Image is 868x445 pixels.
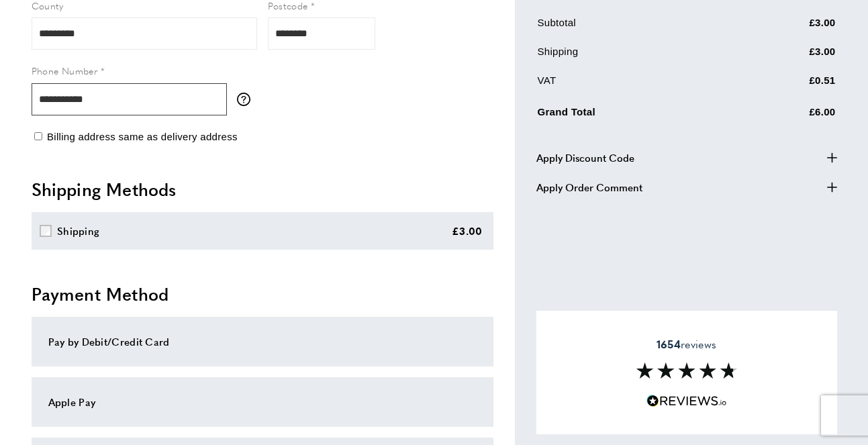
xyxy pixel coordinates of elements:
[538,72,742,99] td: VAT
[538,44,742,70] td: Shipping
[32,177,493,201] h2: Shipping Methods
[743,44,836,70] td: £3.00
[32,282,493,306] h2: Payment Method
[536,150,634,166] span: Apply Discount Code
[48,334,477,350] div: Pay by Debit/Credit Card
[536,179,642,195] span: Apply Order Comment
[57,223,99,239] div: Shipping
[32,64,98,77] span: Phone Number
[47,131,238,142] span: Billing address same as delivery address
[452,223,483,239] div: £3.00
[48,394,477,410] div: Apple Pay
[743,15,836,41] td: £3.00
[657,338,716,351] span: reviews
[538,101,742,130] td: Grand Total
[646,395,727,407] img: Reviews.io 5 stars
[237,93,257,106] button: More information
[743,72,836,99] td: £0.51
[34,132,42,140] input: Billing address same as delivery address
[538,15,742,41] td: Subtotal
[657,336,681,352] strong: 1654
[743,101,836,130] td: £6.00
[636,362,737,379] img: Reviews section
